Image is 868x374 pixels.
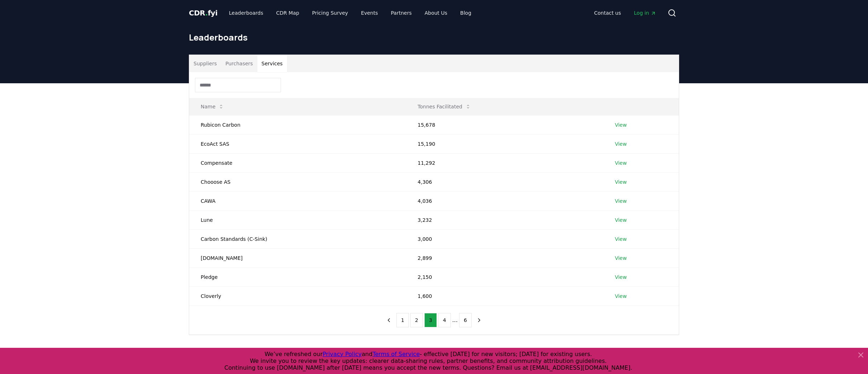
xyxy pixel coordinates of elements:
[385,6,418,19] a: Partners
[615,235,627,243] a: View
[412,99,477,114] button: Tonnes Facilitated
[189,286,406,305] td: Cloverly
[615,159,627,167] a: View
[223,6,269,19] a: Leaderboards
[406,115,603,134] td: 15,678
[189,210,406,229] td: Lune
[406,191,603,210] td: 4,036
[615,178,627,186] a: View
[459,313,472,327] button: 6
[306,6,354,19] a: Pricing Survey
[223,6,477,19] nav: Main
[438,313,451,327] button: 4
[221,55,257,72] button: Purchasers
[189,267,406,286] td: Pledge
[419,6,453,19] a: About Us
[189,8,218,18] a: CDR.fyi
[454,6,477,19] a: Blog
[189,191,406,210] td: CAWA
[452,316,458,324] li: ...
[189,115,406,134] td: Rubicon Carbon
[406,134,603,153] td: 15,190
[615,140,627,148] a: View
[410,313,423,327] button: 2
[189,153,406,172] td: Compensate
[615,254,627,262] a: View
[195,99,230,114] button: Name
[189,32,679,43] h1: Leaderboards
[634,9,656,17] span: Log in
[406,229,603,248] td: 3,000
[615,121,627,128] a: View
[189,55,221,72] button: Suppliers
[189,9,218,17] span: CDR fyi
[383,313,395,327] button: previous page
[271,6,305,19] a: CDR Map
[257,55,287,72] button: Services
[406,153,603,172] td: 11,292
[588,6,662,19] nav: Main
[615,197,627,205] a: View
[406,248,603,267] td: 2,899
[628,6,662,19] a: Log in
[473,313,485,327] button: next page
[406,286,603,305] td: 1,600
[189,134,406,153] td: EcoAct SAS
[189,248,406,267] td: [DOMAIN_NAME]
[424,313,437,327] button: 3
[406,267,603,286] td: 2,150
[205,9,208,17] span: .
[615,274,627,281] a: View
[588,6,627,19] a: Contact us
[189,172,406,191] td: Chooose AS
[406,172,603,191] td: 4,306
[189,229,406,248] td: Carbon Standards (C-Sink)
[355,6,383,19] a: Events
[406,210,603,229] td: 3,232
[396,313,409,327] button: 1
[615,293,627,300] a: View
[615,216,627,224] a: View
